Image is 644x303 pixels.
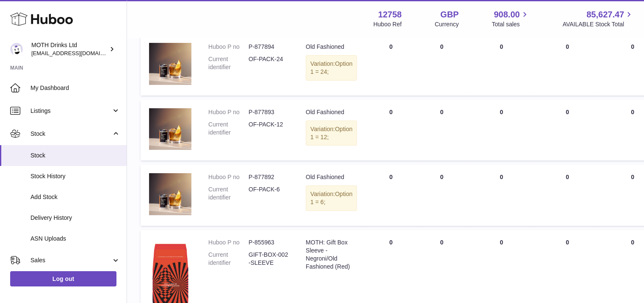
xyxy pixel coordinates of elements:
[310,60,352,75] span: Option 1 = 24;
[249,108,289,116] dd: P-877893
[249,185,289,202] dd: OF-PACK-6
[30,130,111,138] span: Stock
[10,43,23,56] img: orders@mothdrinks.com
[30,151,120,160] span: Stock
[208,108,249,116] dt: Huboo P no
[306,185,357,211] div: Variation:
[149,173,191,215] img: product image
[536,100,599,161] td: 0
[306,173,357,181] div: Old Fashioned
[208,55,249,71] dt: Current identifier
[586,9,624,20] span: 85,627.47
[306,55,357,81] div: Variation:
[467,165,536,226] td: 0
[435,20,459,28] div: Currency
[631,239,634,246] span: 0
[30,84,120,92] span: My Dashboard
[208,185,249,202] dt: Current identifier
[30,172,120,180] span: Stock History
[562,9,634,28] a: 85,627.47 AVAILABLE Stock Total
[30,256,111,264] span: Sales
[249,121,289,137] dd: OF-PACK-12
[249,43,289,51] dd: P-877894
[30,235,120,243] span: ASN Uploads
[30,214,120,222] span: Delivery History
[494,9,520,20] span: 908.00
[631,109,634,115] span: 0
[149,43,191,85] img: product image
[631,43,634,50] span: 0
[365,100,416,161] td: 0
[492,9,529,28] a: 908.00 Total sales
[416,34,467,95] td: 0
[467,100,536,161] td: 0
[365,165,416,226] td: 0
[249,173,289,181] dd: P-877892
[208,43,249,51] dt: Huboo P no
[30,193,120,201] span: Add Stock
[249,251,289,267] dd: GIFT-BOX-002-SLEEVE
[440,9,459,20] strong: GBP
[149,108,191,150] img: product image
[306,121,357,146] div: Variation:
[306,238,357,271] div: MOTH: Gift Box Sleeve - Negroni/Old Fashioned (Red)
[416,165,467,226] td: 0
[306,108,357,116] div: Old Fashioned
[536,165,599,226] td: 0
[378,9,402,20] strong: 12758
[306,43,357,51] div: Old Fashioned
[30,107,111,115] span: Listings
[208,173,249,181] dt: Huboo P no
[31,41,108,57] div: MOTH Drinks Ltd
[365,34,416,95] td: 0
[249,238,289,247] dd: P-855963
[536,34,599,95] td: 0
[467,34,536,95] td: 0
[562,20,634,28] span: AVAILABLE Stock Total
[31,50,124,56] span: [EMAIL_ADDRESS][DOMAIN_NAME]
[208,121,249,137] dt: Current identifier
[373,20,402,28] div: Huboo Ref
[310,126,352,140] span: Option 1 = 12;
[631,174,634,180] span: 0
[10,271,116,286] a: Log out
[249,55,289,71] dd: OF-PACK-24
[208,238,249,247] dt: Huboo P no
[416,100,467,161] td: 0
[492,20,529,28] span: Total sales
[208,251,249,267] dt: Current identifier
